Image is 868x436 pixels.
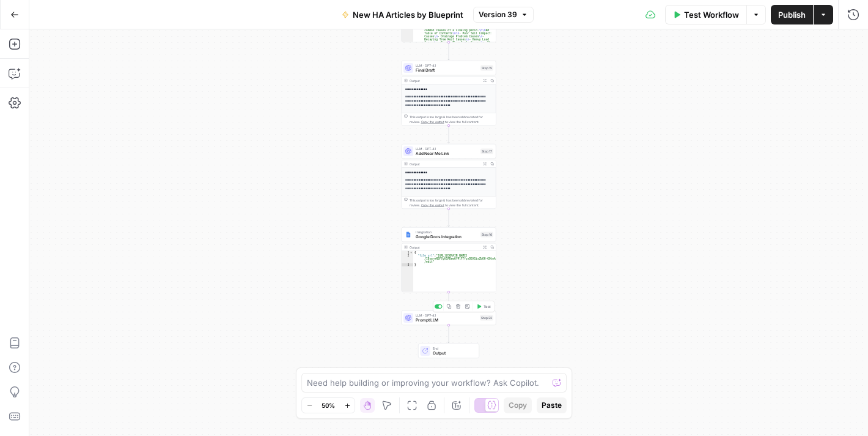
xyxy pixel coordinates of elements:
[480,232,493,238] div: Step 16
[410,245,479,250] div: Output
[448,325,450,343] g: Edge from step_22 to end
[402,263,413,266] div: 3
[405,231,411,238] img: Instagram%20post%20-%201%201.png
[410,162,479,167] div: Output
[410,198,493,208] div: This output is too large & has been abbreviated for review. to view the full content.
[416,234,478,240] span: Google Docs Integration
[421,120,444,124] span: Copy the output
[448,126,450,143] g: Edge from step_15 to step_17
[334,5,471,24] button: New HA Articles by Blueprint
[778,9,806,21] span: Publish
[416,317,477,323] span: Prompt LLM
[433,350,474,356] span: Output
[402,344,496,358] div: EndOutput
[448,42,450,60] g: Edge from step_14 to step_15
[416,313,477,318] span: LLM · GPT-4.1
[416,63,478,68] span: LLM · GPT-4.1
[542,400,562,411] span: Paste
[509,400,527,411] span: Copy
[421,203,444,207] span: Copy the output
[480,315,493,321] div: Step 22
[416,230,478,235] span: Integration
[484,304,491,309] span: Test
[410,251,413,254] span: Toggle code folding, rows 1 through 3
[416,146,478,151] span: LLM · GPT-4.1
[665,5,746,24] button: Test Workflow
[416,151,478,157] span: Add Near Me Link
[416,67,478,73] span: Final Draft
[402,227,496,292] div: IntegrationGoogle Docs IntegrationStep 16Output{ "file_url":"[URL][DOMAIN_NAME] /18sareNSF7gV1PDe...
[353,9,463,21] span: New HA Articles by Blueprint
[537,397,567,413] button: Paste
[504,397,532,413] button: Copy
[479,9,517,20] span: Version 39
[473,7,534,23] button: Version 39
[322,400,335,410] span: 50%
[474,303,493,310] button: Test
[480,66,493,71] div: Step 15
[771,5,813,24] button: Publish
[410,115,493,124] div: This output is too large & has been abbreviated for review. to view the full content.
[402,251,413,254] div: 1
[684,9,739,21] span: Test Workflow
[448,209,450,227] g: Edge from step_17 to step_16
[480,149,493,154] div: Step 17
[402,254,413,263] div: 2
[433,346,474,351] span: End
[410,78,479,83] div: Output
[402,310,496,325] div: LLM · GPT-4.1Prompt LLMStep 22Test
